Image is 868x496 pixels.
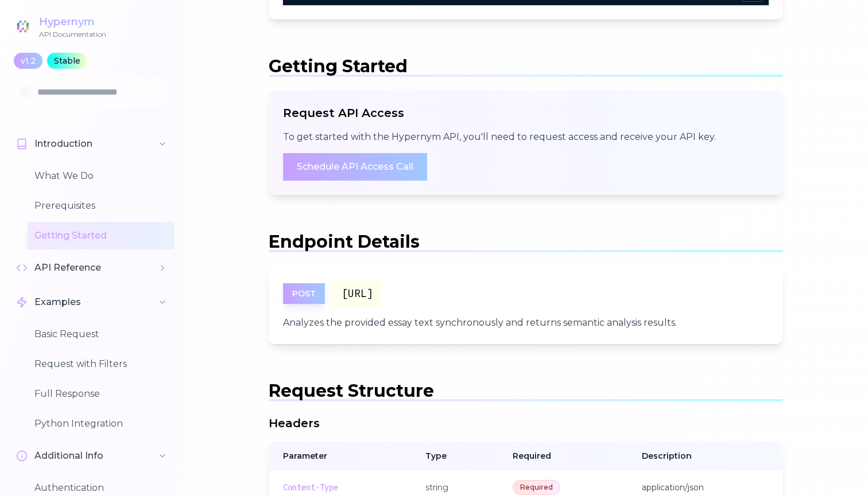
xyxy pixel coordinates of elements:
h3: Headers [269,415,783,431]
th: Description [628,441,782,471]
img: Hypernym Logo [14,17,32,36]
span: Introduction [34,137,92,151]
button: Prerequisites [28,192,174,220]
button: Getting Started [28,222,174,249]
button: What We Do [28,162,174,190]
span: API Reference [34,261,101,275]
h3: Request API Access [283,105,769,121]
p: To get started with the Hypernym API, you'll need to request access and receive your API key. [283,130,769,144]
button: Request with Filters [28,350,174,378]
span: Endpoint Details [269,231,420,252]
th: Type [412,441,499,471]
button: Introduction [9,130,174,158]
th: Parameter [269,441,412,471]
code: [URL] [334,280,381,307]
button: API Reference [9,254,174,282]
button: Basic Request [28,321,174,348]
button: Full Response [28,380,174,408]
div: Hypernym [39,14,106,30]
span: Required [513,480,560,495]
span: Examples [34,295,81,309]
span: POST [283,283,325,304]
button: Examples [9,288,174,316]
div: v1.2 [14,53,42,69]
button: Additional Info [9,442,174,470]
span: Additional Info [34,449,103,463]
span: Request Structure [269,380,434,401]
a: Schedule API Access Call [283,153,427,181]
div: API Documentation [39,30,106,39]
th: Required [499,441,629,471]
div: Stable [47,53,87,69]
a: HypernymAPI Documentation [14,14,106,39]
span: Getting Started [269,56,408,77]
p: Analyzes the provided essay text synchronously and returns semantic analysis results. [283,316,769,330]
button: Python Integration [28,410,174,438]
